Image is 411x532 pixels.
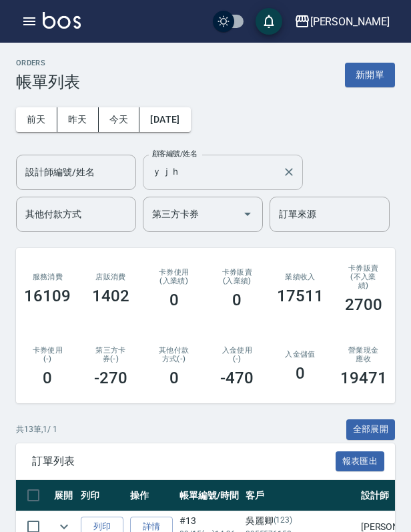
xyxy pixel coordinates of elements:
button: save [256,8,282,35]
p: 共 13 筆, 1 / 1 [16,423,57,435]
h2: 卡券販賣 (入業績) [222,268,253,285]
th: 客戶 [242,480,358,511]
a: 報表匯出 [336,454,385,467]
h2: 卡券使用 (入業績) [158,268,189,285]
button: 報表匯出 [336,451,385,472]
a: 新開單 [345,68,395,81]
h3: 2700 [345,295,382,314]
div: [PERSON_NAME] [310,13,390,30]
button: [PERSON_NAME] [289,8,395,35]
h2: 其他付款方式(-) [158,346,189,363]
p: (123) [274,514,293,528]
th: 帳單編號/時間 [176,480,242,511]
button: Open [237,203,258,225]
h2: 店販消費 [95,273,127,281]
h2: ORDERS [16,59,80,67]
h2: 營業現金應收 [348,346,379,363]
th: 列印 [77,480,127,511]
img: Logo [43,12,81,29]
th: 展開 [51,480,77,511]
button: 昨天 [57,107,99,132]
h2: 卡券販賣 (不入業績) [348,264,379,290]
h3: 0 [169,291,179,309]
h3: 19471 [340,369,387,387]
button: 新開單 [345,63,395,87]
h3: 16109 [24,287,71,305]
h2: 卡券使用(-) [32,346,63,363]
h2: 第三方卡券(-) [95,346,127,363]
h3: 1402 [92,287,129,305]
h3: -270 [94,369,127,387]
span: 訂單列表 [32,455,336,468]
h3: 0 [43,369,52,387]
div: 吳麗卿 [246,514,354,528]
h3: -470 [220,369,254,387]
th: 操作 [127,480,176,511]
button: 今天 [99,107,140,132]
h3: 帳單列表 [16,73,80,91]
h3: 0 [296,364,305,383]
h2: 業績收入 [285,273,316,281]
button: 全部展開 [346,419,396,440]
button: Clear [280,163,298,181]
h3: 0 [232,291,242,309]
h2: 入金儲值 [285,350,316,359]
h3: 服務消費 [32,273,63,281]
h3: 0 [169,369,179,387]
label: 顧客編號/姓名 [152,149,197,159]
button: 前天 [16,107,57,132]
button: [DATE] [139,107,190,132]
h3: 17511 [277,287,324,305]
h2: 入金使用(-) [222,346,253,363]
